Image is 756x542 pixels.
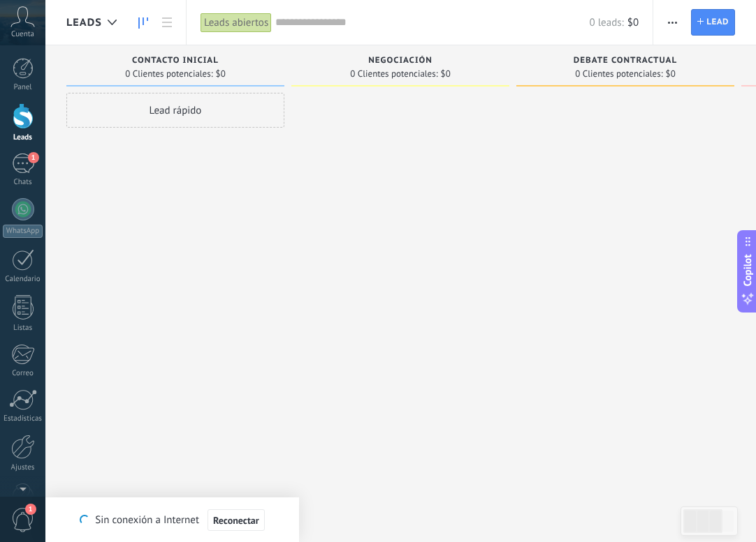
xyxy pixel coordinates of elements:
div: Negociación [298,56,502,68]
span: $0 [216,70,226,78]
span: Reconectar [213,515,259,525]
span: 0 leads: [590,16,624,29]
span: Debate contractual [574,56,677,66]
div: WhatsApp [3,225,43,238]
span: $0 [441,70,451,78]
div: Debate contractual [523,56,727,68]
a: Leads [131,9,155,36]
div: Contacto inicial [73,56,277,68]
div: Lead rápido [66,93,284,128]
span: Leads [66,16,102,29]
span: $0 [627,16,639,29]
div: Estadísticas [3,414,43,423]
a: Lead [691,9,735,36]
button: Reconectar [208,509,265,532]
button: Más [662,9,683,36]
span: Lead [706,10,729,35]
div: Correo [3,369,43,378]
div: Sin conexión a Internet [80,509,264,532]
div: Leads [3,133,43,142]
span: Contacto inicial [132,56,219,66]
span: 1 [25,504,36,515]
div: Chats [3,178,43,187]
span: 0 Clientes potenciales: [350,70,437,78]
span: 0 Clientes potenciales: [125,70,212,78]
span: Negociación [368,56,432,66]
div: Calendario [3,275,43,284]
div: Leads abiertos [201,13,272,33]
span: $0 [666,70,676,78]
div: Panel [3,83,43,92]
span: Copilot [741,254,755,286]
span: Cuenta [11,30,34,39]
a: Lista [155,9,179,36]
span: 0 Clientes potenciales: [575,70,662,78]
span: 1 [28,152,39,163]
div: Ajustes [3,463,43,472]
div: Listas [3,324,43,333]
